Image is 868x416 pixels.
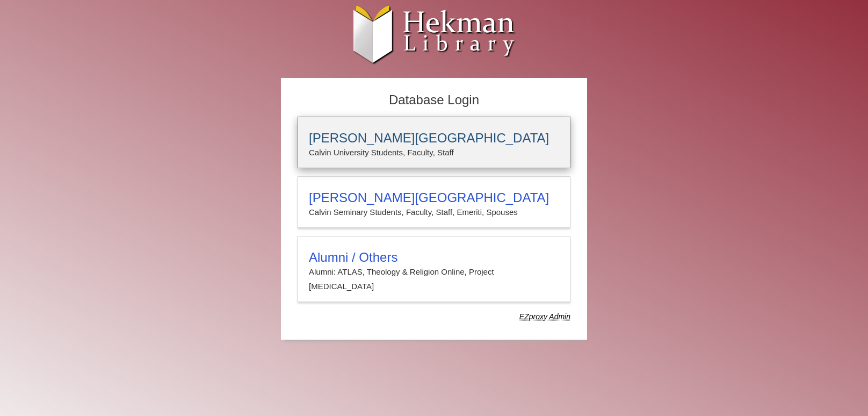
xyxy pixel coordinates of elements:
[309,205,559,219] p: Calvin Seminary Students, Faculty, Staff, Emeriti, Spouses
[292,89,576,111] h2: Database Login
[298,117,570,168] a: [PERSON_NAME][GEOGRAPHIC_DATA]Calvin University Students, Faculty, Staff
[309,190,559,205] h3: [PERSON_NAME][GEOGRAPHIC_DATA]
[309,131,559,146] h3: [PERSON_NAME][GEOGRAPHIC_DATA]
[309,146,559,160] p: Calvin University Students, Faculty, Staff
[309,250,559,265] h3: Alumni / Others
[309,250,559,293] summary: Alumni / OthersAlumni: ATLAS, Theology & Religion Online, Project [MEDICAL_DATA]
[519,312,570,321] dfn: Use Alumni login
[298,176,570,228] a: [PERSON_NAME][GEOGRAPHIC_DATA]Calvin Seminary Students, Faculty, Staff, Emeriti, Spouses
[309,265,559,293] p: Alumni: ATLAS, Theology & Religion Online, Project [MEDICAL_DATA]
